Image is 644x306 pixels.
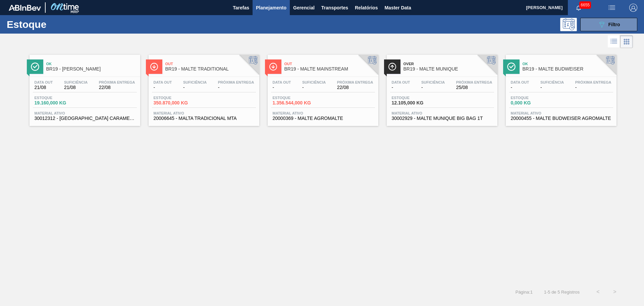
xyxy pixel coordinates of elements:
span: 22/08 [99,85,135,90]
img: Ícone [150,62,158,71]
span: Próxima Entrega [575,80,611,84]
a: ÍconeOkBR19 - MALTE BUDWEISERData out-Suficiência-Próxima Entrega-Estoque0,000 KGMaterial ativo20... [501,50,620,126]
span: Ok [46,62,137,66]
img: Ícone [31,62,39,71]
img: TNhmsLtSVTkK8tSr43FrP2fwEKptu5GPRR3wAAAABJRU5ErkJggg== [9,5,41,11]
span: 12.105,000 KG [392,100,439,105]
a: ÍconeOutBR19 - MALTE TRADITIONALData out-Suficiência-Próxima Entrega-Estoque350.870,000 KGMateria... [144,50,263,126]
span: 0,000 KG [511,100,558,105]
span: - [392,85,410,90]
span: Estoque [392,96,439,100]
span: 20000369 - MALTE AGROMALTE [273,116,373,121]
span: Data out [154,80,172,84]
img: Ícone [507,62,516,71]
a: ÍconeOkBR19 - [PERSON_NAME]Data out21/08Suficiência21/08Próxima Entrega22/08Estoque19.160,000 KGM... [24,50,144,126]
img: userActions [608,4,616,12]
h1: Estoque [7,20,107,28]
span: Próxima Entrega [456,80,492,84]
span: Out [284,62,375,66]
span: Relatórios [355,4,378,12]
span: Data out [35,80,53,84]
span: Próxima Entrega [337,80,373,84]
span: Próxima Entrega [218,80,254,84]
span: 25/08 [456,85,492,90]
span: Material ativo [511,111,611,115]
span: BR19 - MALTE MAINSTREAM [284,67,375,72]
span: Estoque [511,96,558,100]
span: Data out [511,80,529,84]
span: - [511,85,529,90]
button: Filtro [580,18,637,31]
span: Suficiência [183,80,207,84]
a: ÍconeOutBR19 - MALTE MAINSTREAMData out-Suficiência-Próxima Entrega22/08Estoque1.356.544,000 KGMa... [263,50,382,126]
span: 350.870,000 KG [154,100,201,105]
div: Pogramando: nenhum usuário selecionado [560,18,577,31]
a: ÍconeOverBR19 - MALTE MUNIQUEData out-Suficiência-Próxima Entrega25/08Estoque12.105,000 KGMateria... [382,50,501,126]
span: - [273,85,291,90]
span: - [421,85,445,90]
span: Material ativo [392,111,492,115]
span: BR19 - MALTE MUNIQUE [404,67,494,72]
span: 20006645 - MALTA TRADICIONAL MTA [154,116,254,121]
span: - [183,85,207,90]
span: 1.356.544,000 KG [273,100,320,105]
span: Planejamento [256,4,286,12]
button: < [590,283,606,300]
span: Gerencial [293,4,315,12]
span: Data out [273,80,291,84]
span: 21/08 [64,85,88,90]
img: Ícone [388,62,396,71]
span: Suficiência [540,80,564,84]
button: Notificações [568,3,589,12]
span: Material ativo [35,111,135,115]
span: 19.160,000 KG [35,100,82,105]
span: 1 - 5 de 5 Registros [543,290,580,295]
span: Over [404,62,494,66]
img: Ícone [269,62,277,71]
span: Transportes [321,4,348,12]
span: Estoque [154,96,201,100]
span: 30002929 - MALTE MUNIQUE BIG BAG 1T [392,116,492,121]
span: Tarefas [233,4,249,12]
span: Master Data [384,4,411,12]
img: Logout [629,4,637,12]
span: - [218,85,254,90]
span: BR19 - MALTE CORONA [46,67,137,72]
span: BR19 - MALTE TRADITIONAL [165,67,256,72]
span: - [154,85,172,90]
span: - [575,85,611,90]
div: Visão em Lista [608,35,620,48]
div: Visão em Cards [620,35,633,48]
span: Data out [392,80,410,84]
span: Material ativo [154,111,254,115]
button: > [606,283,623,300]
span: 30012312 - MALTA CARAMELO DE BOORTMALT BIG BAG [35,116,135,121]
span: BR19 - MALTE BUDWEISER [523,67,613,72]
span: Out [165,62,256,66]
span: Suficiência [64,80,88,84]
span: 6655 [579,1,591,9]
span: Suficiência [421,80,445,84]
span: 22/08 [337,85,373,90]
span: Página : 1 [516,290,533,295]
span: Estoque [35,96,82,100]
span: Próxima Entrega [99,80,135,84]
span: - [302,85,326,90]
span: Suficiência [302,80,326,84]
span: 21/08 [35,85,53,90]
span: Filtro [608,22,620,27]
span: 20000455 - MALTE BUDWEISER AGROMALTE [511,116,611,121]
span: Estoque [273,96,320,100]
span: Ok [523,62,613,66]
span: Material ativo [273,111,373,115]
span: - [540,85,564,90]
